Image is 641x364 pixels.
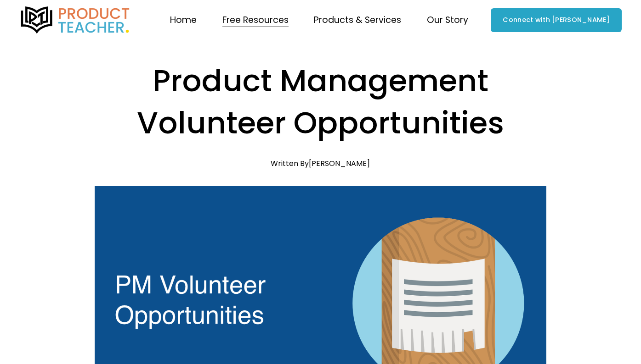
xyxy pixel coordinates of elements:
a: [PERSON_NAME] [309,158,370,169]
a: folder dropdown [427,11,468,29]
a: folder dropdown [222,11,289,29]
span: Our Story [427,12,468,28]
img: Product Teacher [19,6,131,34]
a: folder dropdown [314,11,401,29]
a: Connect with [PERSON_NAME] [491,8,622,33]
span: Products & Services [314,12,401,28]
h1: Product Management Volunteer Opportunities [95,60,546,144]
div: Written By [271,159,370,168]
span: Free Resources [222,12,289,28]
a: Home [170,11,197,29]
